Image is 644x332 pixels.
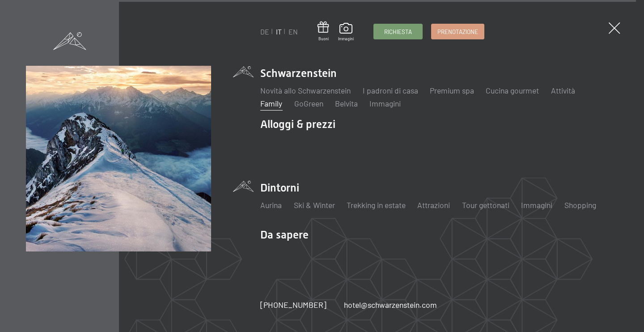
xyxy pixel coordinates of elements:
[260,200,282,210] a: Aurina
[294,200,335,210] a: Ski & Winter
[260,98,282,108] a: Family
[260,85,351,95] a: Novità allo Schwarzenstein
[374,24,422,39] a: Richiesta
[276,27,282,36] a: IT
[318,21,329,42] a: Buoni
[260,299,326,311] a: [PHONE_NUMBER]
[338,23,354,42] a: Immagini
[384,28,412,36] span: Richiesta
[369,98,401,108] a: Immagini
[318,36,329,42] span: Buoni
[564,200,596,210] a: Shopping
[338,36,354,42] span: Immagini
[432,24,484,39] a: Prenotazione
[521,200,552,210] a: Immagini
[260,300,326,310] span: [PHONE_NUMBER]
[335,98,358,108] a: Belvita
[417,200,450,210] a: Attrazioni
[363,85,418,95] a: I padroni di casa
[551,85,575,95] a: Attività
[260,27,269,36] a: DE
[462,200,509,210] a: Tour gettonati
[294,98,323,108] a: GoGreen
[288,27,298,36] a: EN
[486,85,539,95] a: Cucina gourmet
[430,85,474,95] a: Premium spa
[437,28,478,36] span: Prenotazione
[344,299,437,311] a: hotel@schwarzenstein.com
[347,200,406,210] a: Trekking in estate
